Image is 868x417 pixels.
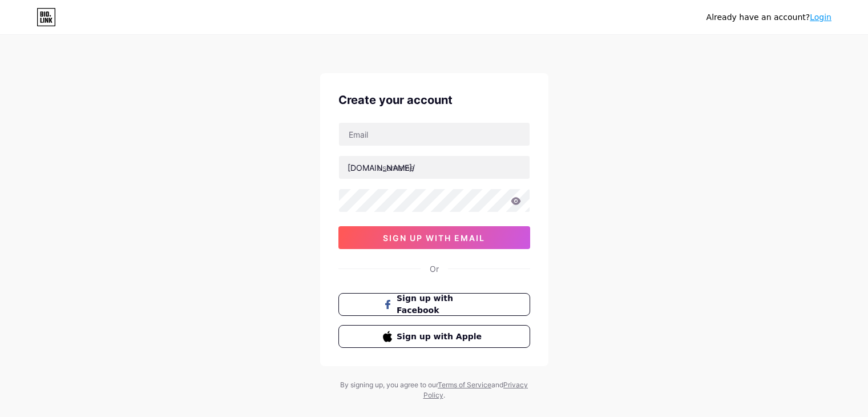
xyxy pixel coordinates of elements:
div: Already have an account? [706,11,831,23]
div: Create your account [338,91,530,109]
div: Or [430,263,439,275]
span: Sign up with Facebook [397,292,485,316]
span: Sign up with Apple [397,331,485,343]
button: sign up with email [338,226,530,249]
div: [DOMAIN_NAME]/ [348,162,415,174]
span: sign up with email [383,233,485,243]
button: Sign up with Facebook [338,293,530,316]
a: Terms of Service [438,380,491,389]
input: username [339,156,530,179]
a: Login [810,13,831,22]
div: By signing up, you agree to our and . [337,380,531,400]
input: Email [339,123,530,146]
button: Sign up with Apple [338,325,530,348]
